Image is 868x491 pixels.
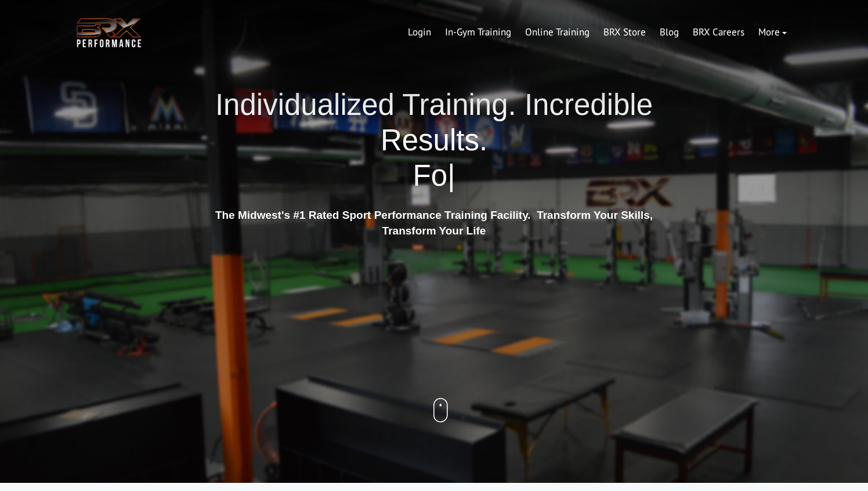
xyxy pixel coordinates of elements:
a: In-Gym Training [438,19,518,46]
div: Navigation Menu [401,19,794,46]
a: BRX Careers [686,19,751,46]
a: Login [401,19,438,46]
span: | [447,159,455,192]
img: BRX Transparent Logo-2 [74,15,144,50]
a: Blog [653,19,686,46]
strong: The Midwest's #1 Rated Sport Performance Training Facility. Transform Your Skills, Transform Your... [215,209,653,237]
h1: Individualized Training. Incredible Results. [211,87,657,194]
a: Online Training [518,19,596,46]
a: BRX Store [596,19,653,46]
a: More [751,19,794,46]
span: Fo [413,159,448,192]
